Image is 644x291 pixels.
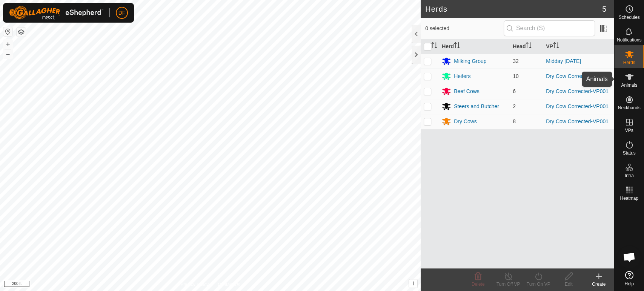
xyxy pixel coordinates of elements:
[618,106,640,110] span: Neckbands
[584,281,614,288] div: Create
[425,5,602,14] h2: Herds
[454,43,460,49] p-sorticon: Activate to sort
[617,38,641,42] span: Notifications
[546,58,581,64] a: Midday [DATE]
[624,173,633,178] span: Infra
[622,151,635,155] span: Status
[409,279,417,288] button: i
[3,49,12,58] button: –
[614,268,644,289] a: Help
[618,15,639,20] span: Schedules
[624,282,634,286] span: Help
[546,103,609,109] a: Dry Cow Corrected-VP001
[454,103,499,110] div: Steers and Butcher
[454,72,470,80] div: Heifers
[623,60,635,65] span: Herds
[553,43,559,49] p-sorticon: Activate to sort
[493,281,523,288] div: Turn Off VP
[618,246,641,268] div: Open chat
[118,9,126,17] span: DF
[513,58,519,64] span: 32
[412,280,414,286] span: i
[17,28,26,37] button: Map Layers
[553,281,584,288] div: Edit
[9,6,103,20] img: Gallagher Logo
[546,73,609,79] a: Dry Cow Corrected-VP001
[454,57,486,65] div: Milking Group
[513,73,519,79] span: 10
[602,3,606,15] span: 5
[546,118,609,124] a: Dry Cow Corrected-VP001
[513,118,516,124] span: 8
[523,281,553,288] div: Turn On VP
[454,118,477,126] div: Dry Cows
[3,27,12,36] button: Reset Map
[472,282,485,287] span: Delete
[3,40,12,49] button: +
[439,39,510,54] th: Herd
[504,20,595,36] input: Search (S)
[454,87,480,95] div: Beef Cows
[543,39,614,54] th: VP
[625,128,633,133] span: VPs
[621,83,637,87] span: Animals
[513,88,516,94] span: 6
[218,281,240,288] a: Contact Us
[180,281,209,288] a: Privacy Policy
[546,88,609,94] a: Dry Cow Corrected-VP001
[526,43,532,49] p-sorticon: Activate to sort
[510,39,543,54] th: Head
[620,196,638,201] span: Heatmap
[425,25,504,32] span: 0 selected
[431,43,437,49] p-sorticon: Activate to sort
[513,103,516,109] span: 2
